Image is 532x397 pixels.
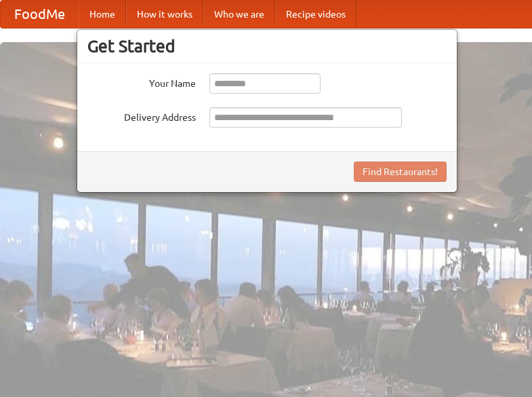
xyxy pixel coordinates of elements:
[1,1,79,28] a: FoodMe
[79,1,126,28] a: Home
[354,162,447,182] button: Find Restaurants!
[87,36,447,56] h3: Get Started
[87,107,196,124] label: Delivery Address
[275,1,356,28] a: Recipe videos
[126,1,203,28] a: How it works
[87,73,196,90] label: Your Name
[203,1,275,28] a: Who we are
